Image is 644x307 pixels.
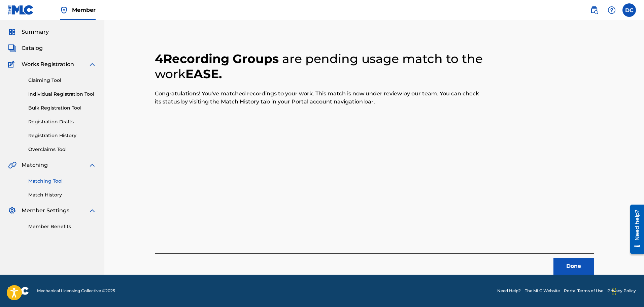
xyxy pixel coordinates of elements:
img: expand [88,60,96,68]
p: Congratulations! You've matched recordings to your work. This match is now under review by our te... [155,90,484,106]
img: search [590,6,598,14]
img: Member Settings [8,207,16,215]
span: Member Settings [22,207,69,215]
div: Help [605,3,618,17]
span: Mechanical Licensing Collective © 2025 [37,288,115,294]
div: Drag [612,281,616,302]
a: Portal Terms of Use [564,288,603,294]
img: Catalog [8,44,16,52]
a: The MLC Website [525,288,560,294]
img: MLC Logo [8,5,34,15]
a: Public Search [587,3,601,17]
img: Summary [8,28,16,36]
a: Match History [28,191,96,198]
span: are pending usage match to the work [155,51,483,81]
div: User Menu [622,3,636,17]
img: expand [88,161,96,169]
a: Privacy Policy [607,288,636,294]
button: Done [553,258,594,275]
a: Bulk Registration Tool [28,104,96,112]
img: expand [88,207,96,215]
span: Matching [22,161,48,169]
span: Works Registration [22,60,74,68]
a: Claiming Tool [28,77,96,84]
iframe: Chat Widget [610,275,644,307]
img: Top Rightsholder [60,6,68,14]
a: Member Benefits [28,223,96,230]
a: Registration History [28,132,96,139]
span: Catalog [22,44,43,52]
img: Works Registration [8,60,17,68]
a: Matching Tool [28,178,96,185]
h2: 4 Recording Groups EASE . [155,51,484,82]
a: CatalogCatalog [8,44,43,52]
img: logo [8,287,29,295]
a: SummarySummary [8,28,49,36]
img: Matching [8,161,16,169]
a: Need Help? [497,288,521,294]
img: help [608,6,616,14]
a: Registration Drafts [28,118,96,125]
a: Overclaims Tool [28,146,96,153]
span: Member [72,6,96,14]
iframe: Resource Center [625,202,644,256]
a: Individual Registration Tool [28,91,96,98]
span: Summary [22,28,49,36]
